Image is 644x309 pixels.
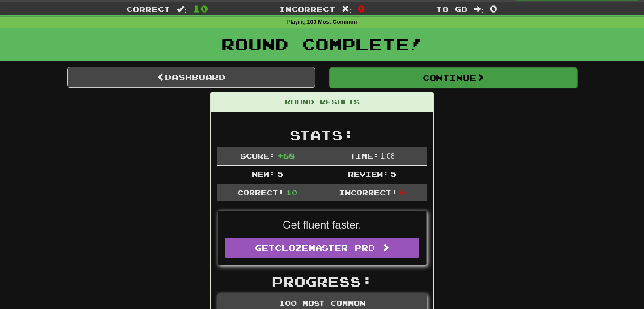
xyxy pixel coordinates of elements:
span: To go [436,4,467,13]
h1: Round Complete! [3,35,641,53]
span: 10 [193,3,208,14]
button: Continue [329,67,577,88]
span: 0 [399,188,405,196]
strong: 100 Most Common [307,19,357,25]
span: Review: [348,170,389,178]
a: GetClozemaster Pro [225,238,419,258]
span: Time: [350,151,379,160]
span: Correct: [237,188,284,196]
span: 5 [277,170,283,178]
span: Score: [240,151,275,160]
span: 10 [286,188,297,196]
span: : [342,5,352,13]
span: Incorrect [279,4,335,13]
span: New: [252,170,275,178]
div: Round Results [211,92,433,112]
span: Correct [127,4,170,13]
span: Incorrect: [339,188,397,196]
span: 5 [390,170,396,178]
span: : [177,5,186,13]
span: 1 : 0 8 [381,152,394,160]
span: : [474,5,483,13]
span: + 68 [277,151,295,160]
span: Clozemaster Pro [275,243,375,253]
h2: Progress: [217,274,427,289]
h2: Stats: [217,128,427,142]
p: Get fluent faster. [225,217,419,233]
span: 0 [357,3,365,14]
span: 0 [490,3,497,14]
a: Dashboard [67,67,315,88]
